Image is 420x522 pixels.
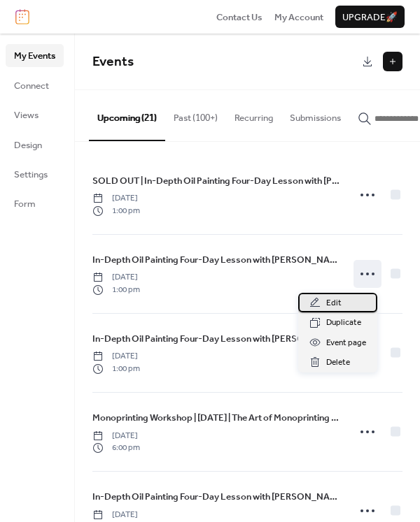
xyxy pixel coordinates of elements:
a: Settings [6,163,64,185]
a: My Account [274,10,323,24]
span: 6:00 pm [92,442,140,454]
img: logo [15,9,29,24]
span: Connect [14,79,49,93]
a: Design [6,133,64,156]
span: My Events [14,49,55,63]
span: Edit [326,296,342,310]
span: In-Depth Oil Painting Four-Day Lesson with [PERSON_NAME] [92,490,339,504]
span: My Account [274,10,323,24]
button: Upgrade🚀 [335,6,405,28]
span: Form [14,197,36,211]
a: In-Depth Oil Painting Four-Day Lesson with [PERSON_NAME] [92,252,339,268]
span: Delete [326,356,350,370]
span: [DATE] [92,509,140,521]
a: In-Depth Oil Painting Four-Day Lesson with [PERSON_NAME] [92,331,339,347]
span: Event page [326,336,366,350]
a: My Events [6,44,64,66]
a: In-Depth Oil Painting Four-Day Lesson with [PERSON_NAME] [92,489,339,505]
button: Upcoming (21) [89,90,165,140]
span: Views [14,108,38,122]
button: Past (100+) [165,90,226,139]
span: Upgrade 🚀 [342,10,398,24]
a: Connect [6,74,64,96]
span: 1:00 pm [92,284,140,296]
span: Duplicate [326,316,361,330]
span: [DATE] [92,430,140,442]
span: SOLD OUT | In-Depth Oil Painting Four-Day Lesson with [PERSON_NAME] [92,174,339,188]
a: Form [6,192,64,215]
span: In-Depth Oil Painting Four-Day Lesson with [PERSON_NAME] [92,332,339,346]
span: Monoprinting Workshop | [DATE] | The Art of Monoprinting with [PERSON_NAME] [92,411,339,425]
span: Contact Us [216,10,262,24]
a: SOLD OUT | In-Depth Oil Painting Four-Day Lesson with [PERSON_NAME] [92,173,339,189]
span: [DATE] [92,192,140,205]
button: Submissions [281,90,349,139]
span: Settings [14,168,48,182]
button: Recurring [226,90,281,139]
span: In-Depth Oil Painting Four-Day Lesson with [PERSON_NAME] [92,253,339,267]
span: Design [14,138,42,152]
span: 1:00 pm [92,363,140,375]
span: [DATE] [92,350,140,363]
span: 1:00 pm [92,205,140,217]
a: Views [6,103,64,126]
span: Events [92,49,134,75]
a: Monoprinting Workshop | [DATE] | The Art of Monoprinting with [PERSON_NAME] [92,410,339,426]
a: Contact Us [216,10,262,24]
span: [DATE] [92,271,140,284]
